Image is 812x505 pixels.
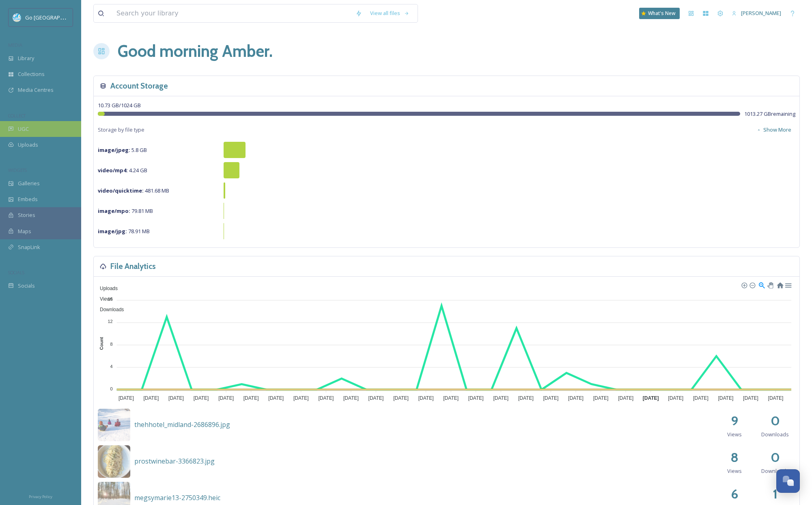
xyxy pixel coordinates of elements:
[749,282,755,288] div: Zoom Out
[94,307,124,312] span: Downloads
[18,125,29,133] span: UGC
[771,411,780,431] h2: 0
[110,364,113,369] tspan: 4
[134,457,215,466] span: prostwinebar-3366823.jpg
[98,445,130,478] img: c3779420-4ae3-4067-aebe-3ace1f5b1254.jpg
[98,102,141,109] span: 10.73 GB / 1024 GB
[776,469,800,493] button: Open Chat
[98,187,169,194] span: 481.68 MB
[110,386,113,391] tspan: 0
[29,491,52,501] a: Privacy Policy
[98,228,150,235] span: 78.91 MB
[776,281,783,288] div: Reset Zoom
[194,395,209,401] tspan: [DATE]
[108,319,112,324] tspan: 12
[8,269,24,275] span: SOCIALS
[18,282,35,290] span: Socials
[268,395,284,401] tspan: [DATE]
[25,13,85,21] span: Go [GEOGRAPHIC_DATA]
[243,395,259,401] tspan: [DATE]
[443,395,459,401] tspan: [DATE]
[618,395,633,401] tspan: [DATE]
[134,493,220,502] span: megsymarie13-2750349.heic
[393,395,409,401] tspan: [DATE]
[98,228,127,235] strong: image/jpg :
[134,420,230,429] span: thehhotel_midland-2686896.jpg
[343,395,359,401] tspan: [DATE]
[18,211,35,219] span: Stories
[18,141,38,149] span: Uploads
[94,296,113,302] span: Views
[727,431,742,438] span: Views
[98,126,144,134] span: Storage by file type
[518,395,534,401] tspan: [DATE]
[727,467,742,475] span: Views
[112,4,351,22] input: Search your library
[98,207,130,215] strong: image/mpo :
[98,167,128,174] strong: video/mp4 :
[118,395,134,401] tspan: [DATE]
[13,13,21,22] img: GoGreatLogo_MISkies_RegionalTrails%20%281%29.png
[94,286,118,291] span: Uploads
[293,395,309,401] tspan: [DATE]
[98,207,153,215] span: 79.81 MB
[98,187,144,194] strong: video/quicktime :
[668,395,683,401] tspan: [DATE]
[741,9,781,17] span: [PERSON_NAME]
[98,146,130,154] strong: image/jpeg :
[99,337,104,350] text: Count
[741,282,747,288] div: Zoom In
[18,70,45,78] span: Collections
[758,281,765,288] div: Selection Zoom
[643,395,659,401] tspan: [DATE]
[110,80,168,92] h3: Account Storage
[731,411,738,431] h2: 9
[568,395,584,401] tspan: [DATE]
[543,395,559,401] tspan: [DATE]
[693,395,709,401] tspan: [DATE]
[771,448,780,467] h2: 0
[18,228,31,235] span: Maps
[639,8,680,19] a: What's New
[744,110,795,118] span: 1013.27 GB remaining
[8,42,22,48] span: MEDIA
[18,180,40,187] span: Galleries
[18,86,54,94] span: Media Centres
[767,282,772,287] div: Panning
[318,395,334,401] tspan: [DATE]
[110,260,156,272] h3: File Analytics
[98,409,130,441] img: 709e1b17-0c2f-4387-b1f5-694510e948cc.jpg
[493,395,508,401] tspan: [DATE]
[98,167,147,174] span: 4.24 GB
[18,54,34,62] span: Library
[144,395,159,401] tspan: [DATE]
[728,5,785,21] a: [PERSON_NAME]
[418,395,434,401] tspan: [DATE]
[8,113,26,119] span: COLLECT
[18,195,38,203] span: Embeds
[731,484,738,504] h2: 6
[593,395,609,401] tspan: [DATE]
[18,243,40,251] span: SnapLink
[761,431,789,438] span: Downloads
[110,341,113,346] tspan: 8
[108,297,112,301] tspan: 16
[743,395,758,401] tspan: [DATE]
[784,281,791,288] div: Menu
[29,494,52,499] span: Privacy Policy
[218,395,234,401] tspan: [DATE]
[768,395,784,401] tspan: [DATE]
[98,146,147,154] span: 5.8 GB
[368,395,384,401] tspan: [DATE]
[168,395,184,401] tspan: [DATE]
[752,122,795,138] button: Show More
[468,395,484,401] tspan: [DATE]
[8,167,27,173] span: WIDGETS
[730,448,739,467] h2: 8
[118,39,273,63] h1: Good morning Amber .
[366,5,414,21] a: View all files
[773,484,778,504] h2: 1
[761,467,789,475] span: Downloads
